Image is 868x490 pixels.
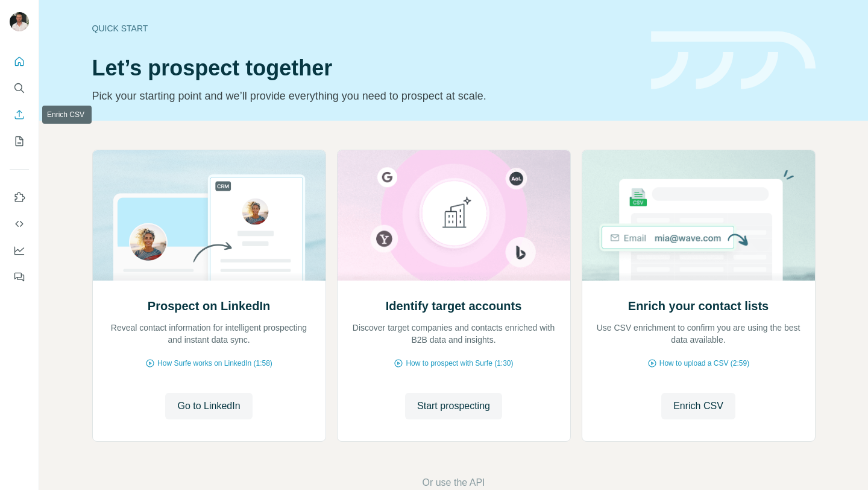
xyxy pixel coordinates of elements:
button: Use Surfe API [10,213,29,235]
span: Enrich CSV [673,399,723,413]
button: Search [10,77,29,99]
button: My lists [10,130,29,152]
span: How to upload a CSV (2:59) [659,358,749,369]
img: Prospect on LinkedIn [92,150,326,281]
img: banner [651,31,816,90]
h1: Let’s prospect together [92,56,637,80]
h2: Enrich your contact lists [628,297,769,314]
button: Feedback [10,266,29,288]
h2: Prospect on LinkedIn [148,297,270,314]
button: Go to LinkedIn [165,393,252,419]
button: Or use the API [422,476,485,490]
div: Quick start [92,22,637,34]
img: Avatar [10,12,29,31]
span: How Surfe works on LinkedIn (1:58) [157,358,272,369]
p: Reveal contact information for intelligent prospecting and instant data sync. [105,322,313,346]
button: Start prospecting [405,393,502,419]
p: Pick your starting point and we’ll provide everything you need to prospect at scale. [92,87,637,104]
h2: Identify target accounts [386,297,522,314]
button: Enrich CSV [10,104,29,126]
img: Enrich your contact lists [582,150,816,281]
p: Use CSV enrichment to confirm you are using the best data available. [594,322,803,346]
span: Go to LinkedIn [177,399,240,413]
span: Start prospecting [417,399,490,413]
p: Discover target companies and contacts enriched with B2B data and insights. [350,322,558,346]
img: Identify target accounts [337,150,571,281]
button: Quick start [10,51,29,72]
button: Dashboard [10,240,29,261]
span: How to prospect with Surfe (1:30) [406,358,513,369]
button: Enrich CSV [661,393,735,419]
button: Use Surfe on LinkedIn [10,186,29,208]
